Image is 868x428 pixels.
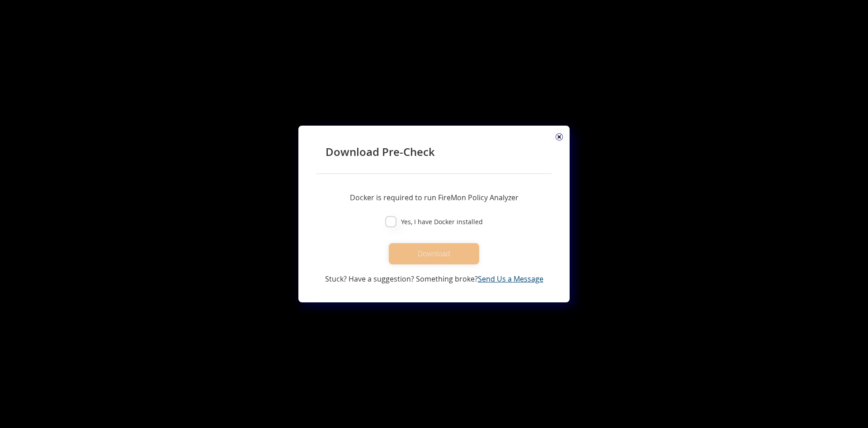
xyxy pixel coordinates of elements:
button: Download [389,243,479,264]
h1: Download Pre-Check [325,146,542,158]
p: Stuck? Have a suggestion? Something broke? [325,273,543,284]
label: Yes, I have Docker installed [396,217,483,227]
p: Docker is required to run FireMon Policy Analyzer [350,192,519,203]
a: Send Us a Message [478,274,543,284]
